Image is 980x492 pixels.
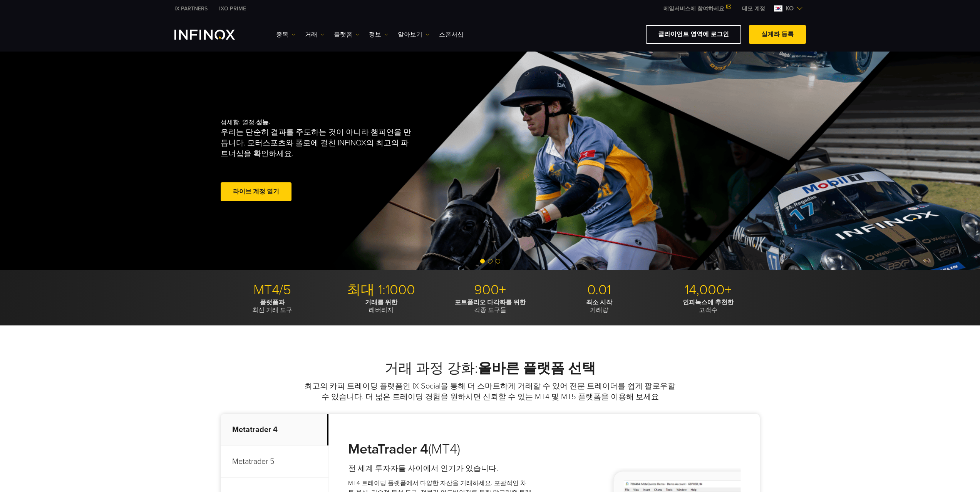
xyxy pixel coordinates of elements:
[548,299,651,314] p: 거래량
[782,4,797,13] span: ko
[303,381,677,402] p: 최고의 카피 트레이딩 플랫폼인 IX Social을 통해 더 스마트하게 거래할 수 있어 전문 트레이더를 쉽게 팔로우할 수 있습니다. 더 넓은 트레이딩 경험을 원하시면 신뢰할 수...
[305,30,324,39] a: 거래
[174,30,253,40] a: INFINOX Logo
[276,30,295,39] a: 종목
[646,25,741,44] a: 클라이언트 영역에 로그인
[439,282,542,299] p: 900+
[369,30,388,39] a: 정보
[169,5,213,13] a: INFINOX
[657,299,760,314] p: 고객수
[736,5,771,13] a: INFINOX MENU
[221,106,463,215] div: 섬세함. 열정.
[439,30,464,39] a: 스폰서십
[221,360,760,377] h2: 거래 과정 강화:
[330,282,433,299] p: 최대 1:1000
[221,182,291,201] a: 라이브 계정 열기
[496,259,500,264] span: Go to slide 3
[221,127,415,159] p: 우리는 단순히 결과를 주도하는 것이 아니라 챔피언을 만듭니다. 모터스포츠와 폴로에 걸친 INFINOX의 최고의 파트너십을 확인하세요.
[658,5,736,12] a: 메일서비스에 참여하세요
[749,25,806,44] a: 실계좌 등록
[398,30,429,39] a: 알아보기
[586,299,612,306] strong: 최소 시작
[683,299,734,306] strong: 인피녹스에 추천한
[439,299,542,314] p: 각종 도구들
[488,259,493,264] span: Go to slide 2
[221,299,324,314] p: 최신 거래 도구
[221,282,324,299] p: MT4/5
[221,446,328,478] p: Metatrader 5
[334,30,359,39] a: 플랫폼
[348,441,428,457] strong: MetaTrader 4
[256,118,270,126] strong: 성능.
[480,259,485,264] span: Go to slide 1
[478,360,596,377] strong: 올바른 플랫폼 선택
[348,441,532,458] h3: (MT4)
[455,299,526,306] strong: 포트폴리오 다각화를 위한
[221,414,328,446] p: Metatrader 4
[548,282,651,299] p: 0.01
[657,282,760,299] p: 14,000+
[213,5,252,13] a: INFINOX
[330,299,433,314] p: 레버리지
[365,299,397,306] strong: 거래를 위한
[348,463,532,474] h4: 전 세계 투자자들 사이에서 인기가 있습니다.
[260,299,285,306] strong: 플랫폼과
